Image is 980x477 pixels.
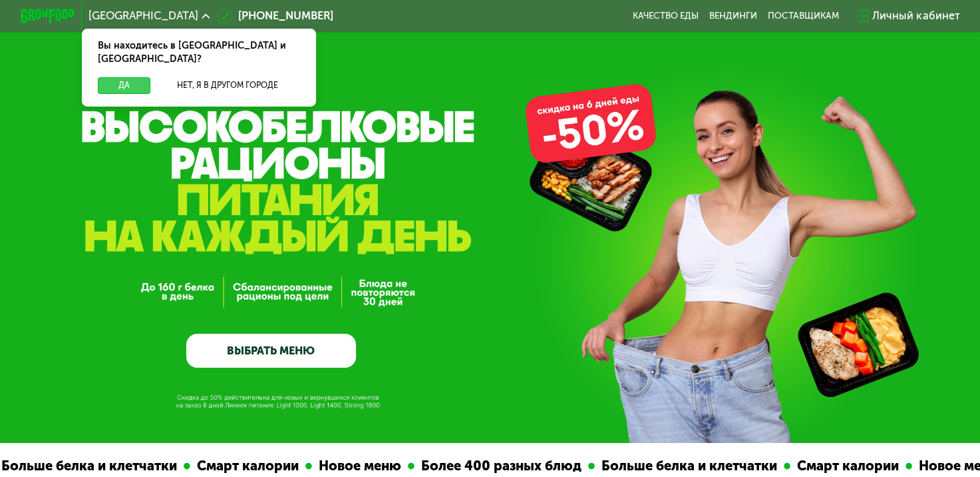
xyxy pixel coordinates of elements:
div: Смарт калории [534,456,649,476]
div: Более 400 разных блюд [758,456,932,476]
div: Больше белка и клетчатки [339,456,528,476]
div: Вы находитесь в [GEOGRAPHIC_DATA] и [GEOGRAPHIC_DATA]? [82,29,316,78]
a: ВЫБРАТЬ МЕНЮ [186,334,356,368]
div: Личный кабинет [872,8,959,25]
span: [GEOGRAPHIC_DATA] [88,11,198,21]
a: [PHONE_NUMBER] [217,8,334,25]
a: Вендинги [709,11,757,21]
button: Да [98,77,150,94]
button: Нет, я в другом городе [156,77,299,94]
div: Более 400 разных блюд [158,456,332,476]
div: Новое меню [656,456,752,476]
div: поставщикам [768,11,839,21]
div: Новое меню [56,456,152,476]
a: Качество еды [633,11,699,21]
